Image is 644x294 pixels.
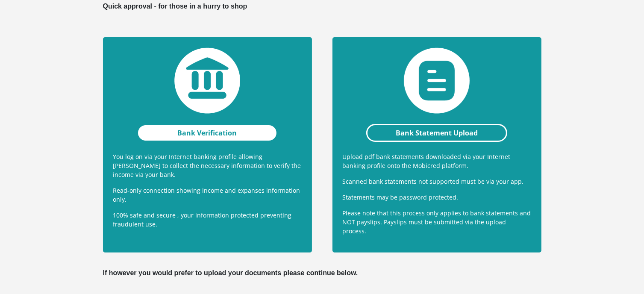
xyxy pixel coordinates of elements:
[404,47,470,114] img: statement-upload.png
[366,124,508,142] a: Bank Statement Upload
[343,152,531,170] p: Upload pdf bank statements downloaded via your Internet banking profile onto the Mobicred platform.
[137,124,278,142] a: Bank Verification
[103,269,358,276] b: If however you would prefer to upload your documents please continue below.
[343,209,531,235] p: Please note that this process only applies to bank statements and NOT payslips. Payslips must be ...
[343,177,531,186] p: Scanned bank statements not supported must be via your app.
[343,193,531,202] p: Statements may be password protected.
[174,47,240,114] img: bank-verification.png
[113,152,302,179] p: You log on via your Internet banking profile allowing [PERSON_NAME] to collect the necessary info...
[113,186,302,204] p: Read-only connection showing income and expanses information only.
[113,211,302,229] p: 100% safe and secure , your information protected preventing fraudulent use.
[103,3,247,10] b: Quick approval - for those in a hurry to shop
